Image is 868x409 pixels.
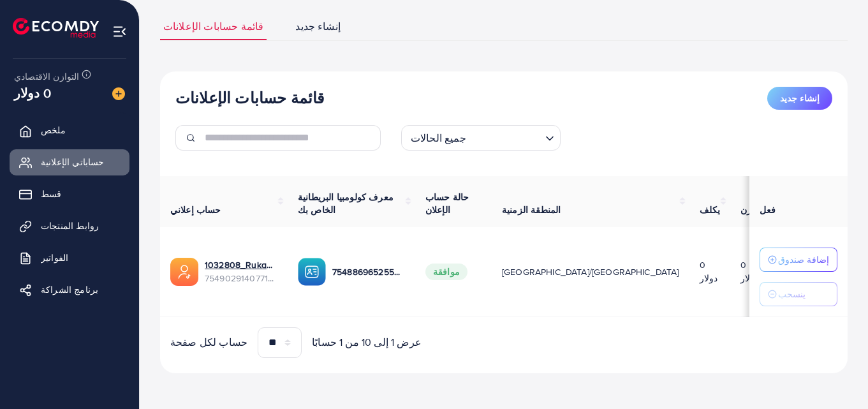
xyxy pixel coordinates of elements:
font: حالة حساب الإعلان [425,191,469,216]
input: البحث عن الخيار [470,126,540,147]
font: حساب إعلاني [170,204,221,216]
font: برنامج الشراكة [41,283,98,296]
font: 0 دولار [700,258,718,284]
font: ينسحب [778,288,805,301]
font: قسط [41,188,61,200]
font: روابط المنتجات [41,219,99,232]
font: التوازن الاقتصادي [14,70,80,83]
font: قائمة حسابات الإعلانات [163,19,263,33]
font: إنشاء جديد [295,19,341,33]
font: المنطقة الزمنية [502,204,561,216]
font: 0 دولار [14,84,51,102]
font: قائمة حسابات الإعلانات [175,87,324,108]
img: صورة [112,87,125,100]
a: ملخص [10,117,129,143]
font: جميع الحالات [411,131,466,145]
font: فعل [760,204,776,216]
font: إنشاء جديد [780,92,820,105]
a: روابط المنتجات [10,213,129,239]
div: <span class='underline'>1032808_Rukan_AFTehchnologies_1757645354436</span></br>7549029140771618817 [205,258,277,285]
font: حساب لكل صفحة [170,335,247,349]
font: يكلف [700,204,721,216]
font: معرف كولومبيا البريطانية الخاص بك [298,191,394,216]
img: ic-ads-acc.e4c84228.svg [170,258,198,286]
font: 1032808_Rukan_AFTehchnologies_1757645354436 [205,258,417,271]
font: الفواتير [41,251,68,264]
button: إضافة صندوق [760,248,837,272]
a: 1032808_Rukan_AFTehchnologies_1757645354436 [205,258,277,271]
a: برنامج الشراكة [10,277,129,302]
font: ملخص [41,124,66,137]
button: ينسحب [760,282,837,306]
font: حساباتي الإعلانية [41,156,105,168]
font: المعرف: 7549029140771618817 [205,272,329,285]
font: إضافة صندوق [778,253,829,266]
img: الشعار [13,18,99,38]
font: عرض 1 إلى 10 من 1 حسابًا [312,335,422,349]
img: قائمة طعام [112,24,127,39]
font: المعرف: 7548869652559020048 [332,265,467,278]
iframe: محادثة [814,352,858,399]
font: [GEOGRAPHIC_DATA]/[GEOGRAPHIC_DATA] [502,265,679,278]
font: موافقة [433,265,460,278]
a: حساباتي الإعلانية [10,149,129,175]
div: البحث عن الخيار [401,125,561,151]
a: الفواتير [10,245,129,271]
button: إنشاء جديد [767,87,832,110]
img: ic-ba-acc.ded83a64.svg [298,258,326,286]
a: قسط [10,181,129,207]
